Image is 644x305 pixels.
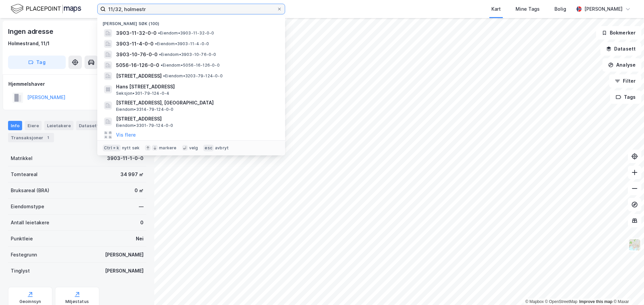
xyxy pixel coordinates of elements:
img: Z [628,238,641,251]
span: 3903-11-4-0-0 [116,40,154,48]
span: • [161,63,163,68]
div: Ingen adresse [8,26,54,37]
span: • [158,30,160,35]
div: esc [203,145,214,151]
span: • [155,41,157,46]
a: OpenStreetMap [545,299,578,304]
div: 0 ㎡ [135,186,144,195]
div: 0 [140,219,144,227]
div: Eiendomstype [11,203,44,211]
span: Eiendom • 3903-11-4-0-0 [155,41,209,47]
div: avbryt [215,145,229,151]
div: Miljøstatus [65,299,89,304]
button: Analyse [602,58,641,72]
div: 3903-11-1-0-0 [107,154,144,162]
div: Bolig [554,5,566,13]
button: Tag [8,56,66,69]
div: [PERSON_NAME] [105,267,144,275]
div: Antall leietakere [11,219,49,227]
button: Bokmerker [596,26,641,40]
div: Punktleie [11,235,33,243]
span: Hans [STREET_ADDRESS] [116,83,277,91]
span: • [163,73,165,78]
div: nytt søk [122,145,140,151]
span: Eiendom • 3903-10-76-0-0 [159,52,216,57]
div: Transaksjoner [8,133,54,142]
button: Filter [609,74,641,88]
div: Festegrunn [11,251,37,259]
img: logo.f888ab2527a4732fd821a326f86c7f29.svg [11,3,81,15]
span: [STREET_ADDRESS] [116,72,162,80]
div: Kontrollprogram for chat [610,273,644,305]
div: markere [159,145,176,151]
div: Tomteareal [11,170,38,178]
a: Improve this map [579,299,612,304]
div: [PERSON_NAME] søk (100) [97,16,285,28]
div: Ctrl + k [103,145,121,151]
div: Bruksareal (BRA) [11,186,49,195]
span: Seksjon • 301-79-124-0-4 [116,91,169,96]
div: Info [8,121,22,130]
div: Holmestrand, 11/1 [8,40,50,48]
span: 5056-16-126-0-0 [116,61,159,69]
div: Tinglyst [11,267,30,275]
div: Datasett [76,121,109,130]
div: [PERSON_NAME] [105,251,144,259]
div: Mine Tags [516,5,540,13]
div: [PERSON_NAME] [584,5,623,13]
span: Eiendom • 5056-16-126-0-0 [161,63,220,68]
div: velg [189,145,198,151]
span: Eiendom • 3203-79-124-0-0 [163,73,223,79]
span: Eiendom • 3903-11-32-0-0 [158,30,214,36]
div: Matrikkel [11,154,33,162]
div: — [139,203,144,211]
input: Søk på adresse, matrikkel, gårdeiere, leietakere eller personer [106,4,277,14]
span: 3903-10-76-0-0 [116,51,158,59]
a: Mapbox [525,299,544,304]
span: [STREET_ADDRESS] [116,115,277,123]
span: • [159,52,161,57]
span: Eiendom • 3301-79-124-0-0 [116,123,173,128]
div: Leietakere [44,121,73,130]
button: Vis flere [116,131,136,139]
span: Eiendom • 3314-79-124-0-0 [116,107,174,112]
div: Kart [491,5,501,13]
span: 3903-11-32-0-0 [116,29,157,37]
iframe: Chat Widget [610,273,644,305]
span: [STREET_ADDRESS], [GEOGRAPHIC_DATA] [116,99,277,107]
div: Eiere [25,121,42,130]
div: Hjemmelshaver [8,80,146,88]
button: Tags [610,90,641,104]
div: Geoinnsyn [19,299,41,304]
div: Nei [136,235,144,243]
div: 1 [45,134,51,141]
button: Datasett [600,42,641,56]
div: 34 997 ㎡ [120,170,144,178]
